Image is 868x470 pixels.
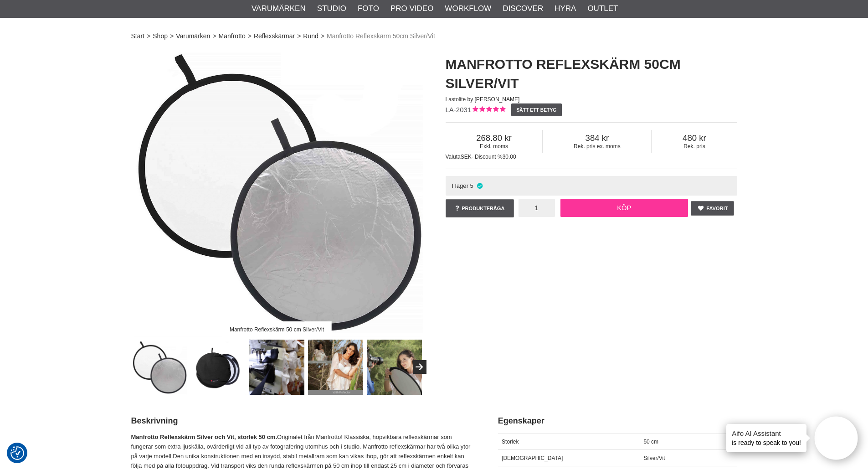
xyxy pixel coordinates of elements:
a: Foto [358,3,379,15]
span: 30.00 [503,154,516,160]
span: Exkl. moms [446,143,543,150]
span: Storlek [502,439,519,445]
span: - Discount % [472,154,503,160]
a: Workflow [445,3,491,15]
a: Hyra [555,3,576,15]
span: 50 cm [643,439,658,445]
button: Next [413,360,426,374]
h1: Manfrotto Reflexskärm 50cm Silver/Vit [446,55,737,93]
a: Favorit [691,201,734,216]
button: Samtyckesinställningar [10,445,24,461]
span: LA-2031 [446,106,472,114]
a: Sätt ett betyg [511,103,562,116]
span: [DEMOGRAPHIC_DATA] [502,455,563,461]
strong: Manfrotto Reflexskärm Silver och Vit, storlek 50 cm. [131,434,277,440]
span: Silver/Vit [643,455,665,461]
span: Rek. pris [652,143,737,150]
a: Studio [317,3,346,15]
a: Manfrotto [219,31,246,41]
img: Manfrotto Reflexskärm 50 cm Silver/Vit [131,46,423,337]
div: Manfrotto Reflexskärm 50 cm Silver/Vit [222,321,332,337]
a: Varumärken [176,31,210,41]
h2: Egenskaper [498,415,737,427]
span: 480 [652,133,737,143]
span: Valuta [446,154,461,160]
a: Pro Video [390,3,433,15]
a: Varumärken [252,3,306,15]
a: Produktfråga [446,199,514,217]
span: > [170,31,174,41]
span: > [321,31,324,41]
i: I lager [476,182,483,189]
span: Lastolite by [PERSON_NAME] [446,96,520,103]
a: Rund [303,31,318,41]
span: Rek. pris ex. moms [543,143,651,150]
a: Köp [560,199,688,217]
a: Reflexskärmar [254,31,295,41]
img: Manfrotto Reflexskärm 50 cm Silver/Vit [132,340,187,395]
div: is ready to speak to you! [726,424,806,452]
span: > [212,31,216,41]
a: Start [131,31,145,41]
span: I lager [452,182,468,189]
h4: Aifo AI Assistant [732,429,801,438]
a: Outlet [587,3,618,15]
h2: Beskrivning [131,415,475,427]
img: Manfrotto Reflexskärm 50 cm Silver/Vit [367,340,422,395]
img: Manfrotto Reflexskärm 50 cm Silver/Vit [308,340,363,395]
div: Kundbetyg: 5.00 [471,105,505,115]
span: > [248,31,252,41]
span: 384 [543,133,651,143]
span: > [297,31,301,41]
img: Revisit consent button [10,446,24,460]
span: 5 [470,182,473,189]
span: 268.80 [446,133,543,143]
span: SEK [461,154,472,160]
img: Levereras med fodral [190,340,246,395]
span: Manfrotto Reflexskärm 50cm Silver/Vit [327,31,435,41]
a: Shop [153,31,168,41]
a: Discover [503,3,543,15]
img: Hög detaljkvalité [249,340,304,395]
span: > [147,31,150,41]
